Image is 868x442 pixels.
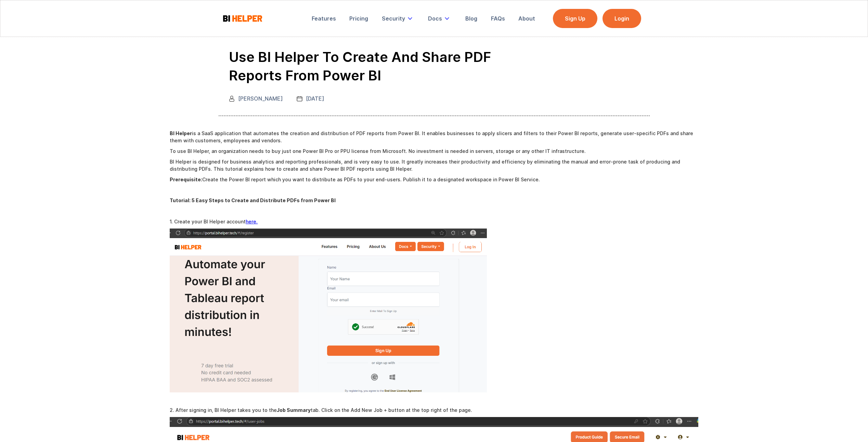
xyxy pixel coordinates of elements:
p: BI Helper is designed for business analytics and reporting professionals, and is very easy to use... [170,158,698,172]
p: To use BI Helper, an organization needs to buy just one Power BI Pro or PPU license from Microsof... [170,147,698,155]
h1: Use BI Helper To Create And Share PDF Reports From Power BI [229,48,537,85]
strong: Job Summary [277,407,311,413]
div: Features [312,15,336,22]
p: ‍ [170,207,698,214]
a: Login [603,9,641,28]
a: Features [307,11,341,26]
div: Pricing [349,15,368,22]
h5: Tutorial: 5 Easy Steps to Create and Distribute PDFs from Power BI [170,197,698,204]
a: Pricing [345,11,373,26]
p: 2. After signing in, BI Helper takes you to the tab. Click on the Add New Job + button at the top... [170,406,698,414]
div: Docs [423,11,456,26]
div: [DATE] [306,95,324,102]
div: Security [377,11,419,26]
strong: Prerequisite: [170,177,202,182]
div: [PERSON_NAME] [238,95,283,102]
p: Create the Power BI report which you want to distribute as PDFs to your end-users. Publish it to ... [170,176,698,183]
div: Security [382,15,405,22]
p: is a SaaS application that automates the creation and distribution of PDF reports from Power BI. ... [170,130,698,144]
div: Docs [428,15,442,22]
p: 1. Create your BI Helper account [170,218,698,225]
strong: BI Helper [170,130,192,136]
p: ‍ [170,396,698,403]
a: About [514,11,540,26]
div: Blog [465,15,477,22]
div: About [518,15,535,22]
a: here. [246,219,258,224]
div: FAQs [491,15,505,22]
a: Blog [461,11,482,26]
p: ‍ [170,186,698,194]
a: Sign Up [553,9,597,28]
a: FAQs [486,11,510,26]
